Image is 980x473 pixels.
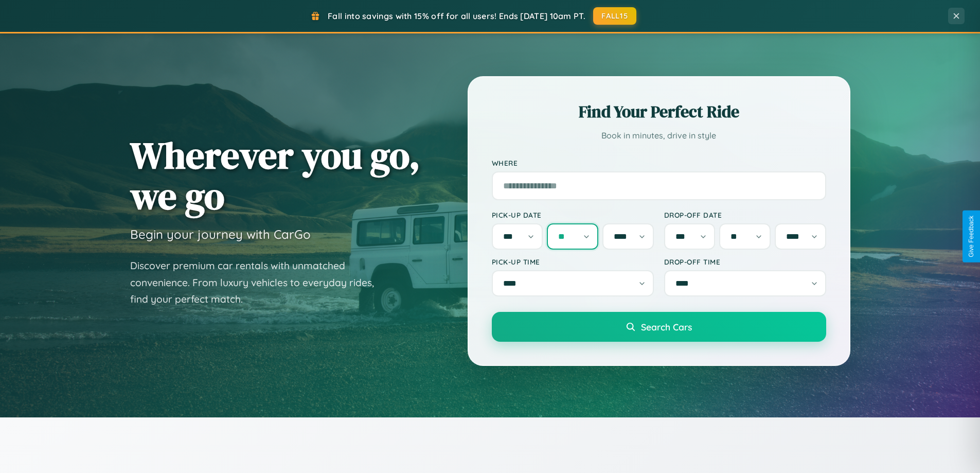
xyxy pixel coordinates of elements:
[328,11,585,21] span: Fall into savings with 15% off for all users! Ends [DATE] 10am PT.
[492,211,654,219] label: Pick-up Date
[664,211,826,219] label: Drop-off Date
[492,100,826,123] h2: Find Your Perfect Ride
[130,226,311,242] h3: Begin your journey with CarGo
[968,216,975,257] div: Give Feedback
[641,321,692,332] span: Search Cars
[492,257,654,266] label: Pick-up Time
[492,159,826,167] label: Where
[492,128,826,143] p: Book in minutes, drive in style
[130,135,420,216] h1: Wherever you go, we go
[593,7,636,25] button: FALL15
[492,312,826,342] button: Search Cars
[664,257,826,266] label: Drop-off Time
[130,257,387,308] p: Discover premium car rentals with unmatched convenience. From luxury vehicles to everyday rides, ...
